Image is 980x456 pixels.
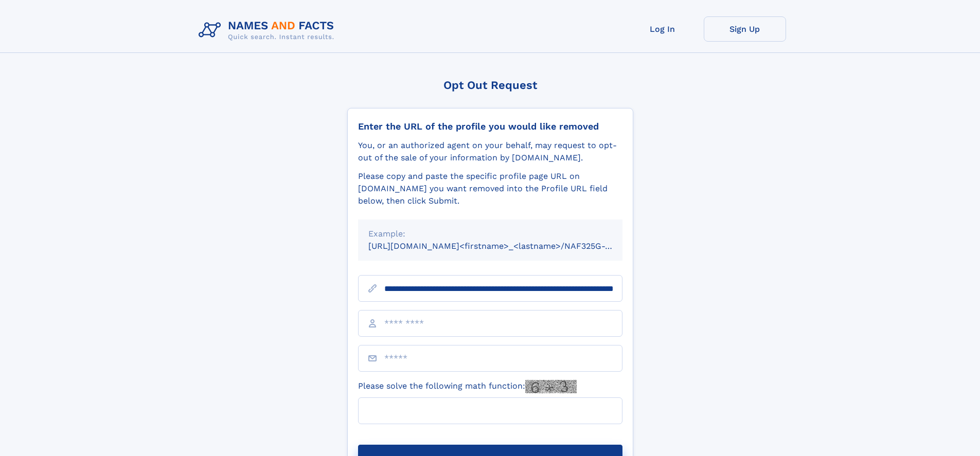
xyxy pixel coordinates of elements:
[358,121,622,132] div: Enter the URL of the profile you would like removed
[347,79,633,92] div: Opt Out Request
[704,16,786,42] a: Sign Up
[358,139,622,164] div: You, or an authorized agent on your behalf, may request to opt-out of the sale of your informatio...
[368,228,612,240] div: Example:
[368,241,642,251] small: [URL][DOMAIN_NAME]<firstname>_<lastname>/NAF325G-xxxxxxxx
[358,170,622,207] div: Please copy and paste the specific profile page URL on [DOMAIN_NAME] you want removed into the Pr...
[621,16,704,42] a: Log In
[358,380,577,393] label: Please solve the following math function:
[194,16,343,44] img: Logo Names and Facts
